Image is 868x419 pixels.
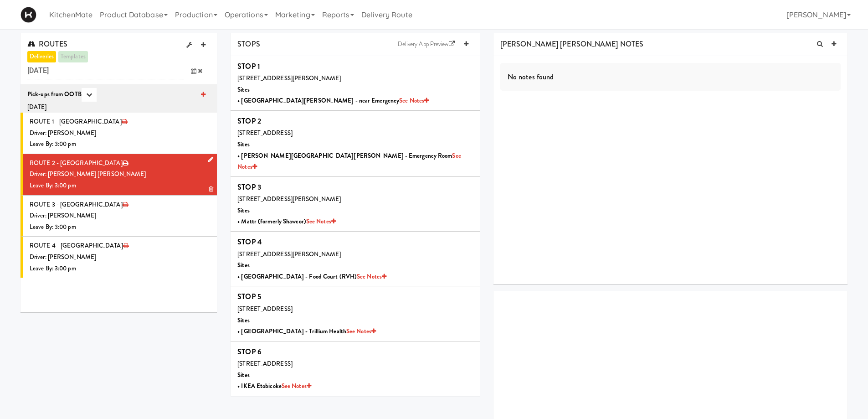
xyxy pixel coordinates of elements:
[237,261,250,269] b: Sites
[231,341,480,396] li: STOP 6[STREET_ADDRESS]Sites• IKEA EtobicokeSee Notes
[237,61,260,72] b: STOP 1
[237,206,250,215] b: Sites
[237,358,473,370] div: [STREET_ADDRESS]
[21,237,217,278] li: ROUTE 4 - [GEOGRAPHIC_DATA]Driver: [PERSON_NAME]Leave By: 3:00 pm
[30,263,210,274] div: Leave By: 3:00 pm
[231,56,480,111] li: STOP 1[STREET_ADDRESS][PERSON_NAME]Sites• [GEOGRAPHIC_DATA][PERSON_NAME] - near EmergencySee Notes
[237,272,386,281] b: • [GEOGRAPHIC_DATA] - Food Court (RVH)
[27,89,82,98] b: Pick-ups from OOTB
[500,39,643,49] span: [PERSON_NAME] [PERSON_NAME] NOTES
[237,382,311,390] b: • IKEA Etobicoke
[237,151,461,171] b: • [PERSON_NAME][GEOGRAPHIC_DATA][PERSON_NAME] - Emergency Room
[231,177,480,232] li: STOP 3[STREET_ADDRESS][PERSON_NAME]Sites• Mattr (formerly Shawcor)See Notes
[21,154,217,196] li: ROUTE 2 - [GEOGRAPHIC_DATA]Driver: [PERSON_NAME] [PERSON_NAME]Leave By: 3:00 pm
[30,252,210,263] div: Driver: [PERSON_NAME]
[237,249,473,260] div: [STREET_ADDRESS][PERSON_NAME]
[30,128,210,139] div: Driver: [PERSON_NAME]
[500,63,841,91] div: No notes found
[237,237,262,247] b: STOP 4
[27,51,56,62] a: deliveries
[21,113,217,154] li: ROUTE 1 - [GEOGRAPHIC_DATA]Driver: [PERSON_NAME]Leave By: 3:00 pm
[30,200,123,209] span: ROUTE 3 - [GEOGRAPHIC_DATA]
[237,327,376,336] b: • [GEOGRAPHIC_DATA] - Trillium Health
[30,210,210,222] div: Driver: [PERSON_NAME]
[282,382,311,390] a: See Notes
[21,7,36,23] img: Micromart
[237,291,261,302] b: STOP 5
[30,117,122,126] span: ROUTE 1 - [GEOGRAPHIC_DATA]
[237,96,429,105] b: • [GEOGRAPHIC_DATA][PERSON_NAME] - near Emergency
[399,96,429,105] a: See Notes
[237,73,473,84] div: [STREET_ADDRESS][PERSON_NAME]
[237,347,262,357] b: STOP 6
[306,217,336,226] a: See Notes
[357,272,386,281] a: See Notes
[237,371,250,379] b: Sites
[30,139,210,150] div: Leave By: 3:00 pm
[237,182,261,192] b: STOP 3
[58,51,88,62] a: templates
[237,316,250,325] b: Sites
[237,304,473,315] div: [STREET_ADDRESS]
[21,196,217,237] li: ROUTE 3 - [GEOGRAPHIC_DATA]Driver: [PERSON_NAME]Leave By: 3:00 pm
[30,222,210,233] div: Leave By: 3:00 pm
[30,159,123,167] span: ROUTE 2 - [GEOGRAPHIC_DATA]
[231,286,480,341] li: STOP 5[STREET_ADDRESS]Sites• [GEOGRAPHIC_DATA] - Trillium HealthSee Notes
[30,169,210,180] div: Driver: [PERSON_NAME] [PERSON_NAME]
[346,327,376,336] a: See Notes
[231,232,480,286] li: STOP 4[STREET_ADDRESS][PERSON_NAME]Sites• [GEOGRAPHIC_DATA] - Food Court (RVH)See Notes
[237,217,336,226] b: • Mattr (formerly Shawcor)
[237,140,250,149] b: Sites
[27,39,67,49] span: ROUTES
[393,37,459,51] a: Delivery App Preview
[237,194,473,205] div: [STREET_ADDRESS][PERSON_NAME]
[237,85,250,94] b: Sites
[237,128,473,139] div: [STREET_ADDRESS]
[237,116,261,126] b: STOP 2
[231,111,480,177] li: STOP 2[STREET_ADDRESS]Sites• [PERSON_NAME][GEOGRAPHIC_DATA][PERSON_NAME] - Emergency RoomSee Notes
[27,102,210,113] div: [DATE]
[30,180,210,191] div: Leave By: 3:00 pm
[30,241,123,250] span: ROUTE 4 - [GEOGRAPHIC_DATA]
[237,39,260,49] span: STOPS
